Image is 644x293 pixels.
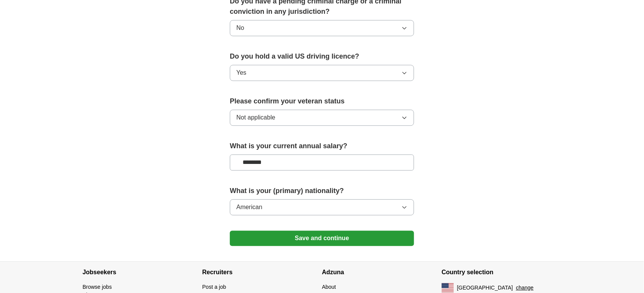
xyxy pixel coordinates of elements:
a: About [322,284,336,290]
span: [GEOGRAPHIC_DATA] [457,284,513,292]
span: Yes [236,68,246,77]
button: No [230,20,414,36]
label: Do you hold a valid US driving licence? [230,51,414,62]
a: Browse jobs [83,284,112,290]
button: change [516,284,534,292]
h4: Country selection [442,262,561,283]
button: American [230,199,414,215]
button: Not applicable [230,110,414,126]
button: Yes [230,65,414,81]
span: American [236,203,263,212]
button: Save and continue [230,231,414,246]
label: Please confirm your veteran status [230,96,414,106]
a: Post a job [202,284,226,290]
span: Not applicable [236,113,275,122]
label: What is your (primary) nationality? [230,186,414,196]
label: What is your current annual salary? [230,141,414,151]
img: US flag [442,283,454,292]
span: No [236,23,244,33]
